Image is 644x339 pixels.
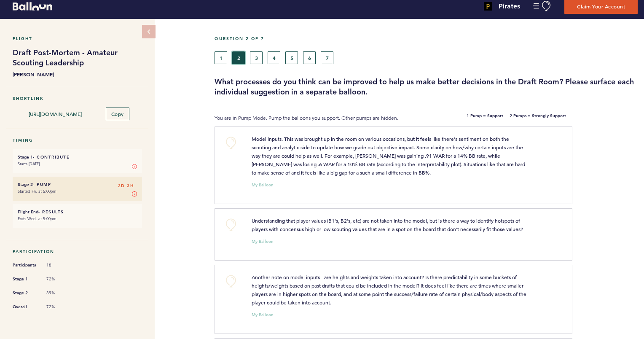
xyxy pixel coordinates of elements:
[215,77,638,97] h3: What processes do you think can be improved to help us make better decisions in the Draft Room? P...
[106,108,129,120] button: Copy
[18,209,38,215] small: Flight End
[510,114,566,122] b: 2 Pumps = Strongly Support
[252,313,274,317] small: My Balloon
[18,154,33,160] small: Stage 1
[13,249,142,254] h5: Participation
[467,114,503,122] b: 1 Pump = Support
[18,209,137,215] h6: - Results
[18,154,137,160] h6: - Contribute
[13,2,52,11] svg: Balloon
[252,135,526,176] span: Model inputs. This was brought up in the room on various occasions, but it feels like there's sen...
[18,188,56,194] time: Started Fri. at 5:00pm
[285,51,298,64] button: 5
[18,182,33,187] small: Stage 2
[215,51,227,64] button: 1
[13,275,38,283] span: Stage 1
[268,51,280,64] button: 4
[215,114,423,122] p: You are in Pump Mode. Pump the balloons you support. Other pumps are hidden.
[13,48,142,68] h1: Draft Post-Mortem - Amateur Scouting Leadership
[13,261,38,269] span: Participants
[13,137,142,143] h5: Timing
[46,276,72,282] span: 72%
[13,70,142,78] b: [PERSON_NAME]
[13,36,142,41] h5: Flight
[232,51,245,64] button: 2
[215,36,638,41] h5: Question 2 of 7
[13,303,38,311] span: Overall
[321,51,333,64] button: 7
[18,216,56,221] time: Ends Wed. at 5:00pm
[18,182,137,187] h6: - Pump
[6,2,52,11] a: Balloon
[250,51,263,64] button: 3
[252,217,523,232] span: Understanding that player values (B1's, B2's, etc) are not taken into the model, but is there a w...
[303,51,316,64] button: 6
[18,161,40,167] time: Starts [DATE]
[252,239,274,244] small: My Balloon
[252,183,274,187] small: My Balloon
[46,262,72,268] span: 18
[46,304,72,310] span: 72%
[13,289,38,297] span: Stage 2
[46,290,72,296] span: 39%
[118,182,134,190] span: 3D 3H
[252,274,528,306] span: Another note on model inputs - are heights and weights taken into account? Is there predictabilit...
[499,1,520,11] h4: Pirates
[533,1,552,11] button: Manage Account
[13,96,142,101] h5: Shortlink
[111,110,124,117] span: Copy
